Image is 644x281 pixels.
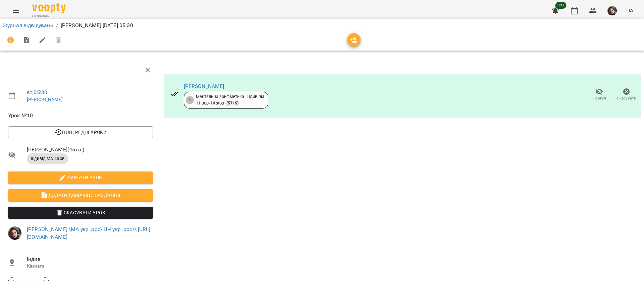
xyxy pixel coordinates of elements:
span: Індив [27,255,153,263]
button: Скасувати Урок [8,207,153,219]
span: Додати домашнє завдання [13,191,148,199]
div: Ментальна арифметика: Індив 9м 11 вер - 14 жовт [196,94,264,106]
span: Прогул [593,95,606,101]
span: Урок №10 [8,112,153,120]
a: [PERSON_NAME] [184,83,224,89]
nav: breadcrumb [3,21,641,29]
a: Журнал відвідувань [3,22,53,28]
a: [PERSON_NAME] [27,97,63,102]
span: 99+ [555,2,567,9]
img: Voopty Logo [32,3,66,13]
span: Скасувати [617,95,636,101]
img: 415cf204168fa55e927162f296ff3726.jpg [607,6,617,15]
div: 8 [186,96,194,104]
button: Прогул [586,85,613,104]
span: Скасувати Урок [13,209,148,217]
p: Кімната [27,263,153,270]
span: Попередні уроки [13,128,148,136]
img: 415cf204168fa55e927162f296ff3726.jpg [8,226,21,240]
button: Menu [8,3,24,19]
button: Змінити урок [8,171,153,184]
li: / [56,21,58,29]
button: Додати домашнє завдання [8,189,153,201]
button: Попередні уроки [8,126,153,138]
button: Скасувати [613,85,640,104]
button: UA [624,4,636,17]
a: вт , 05:30 [27,89,47,95]
a: [PERSON_NAME] \МА укр .рос\ШЧ укр .рос\\ [URL][DOMAIN_NAME] [27,226,150,240]
span: індивід МА 45 хв [27,156,68,162]
span: For Business [32,14,66,18]
span: UA [626,7,633,14]
span: [PERSON_NAME] ( 45 хв. ) [27,146,153,154]
span: Змінити урок [13,173,148,182]
p: [PERSON_NAME] [DATE] 05:30 [61,21,133,29]
b: ( 571 $ ) [226,100,239,106]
